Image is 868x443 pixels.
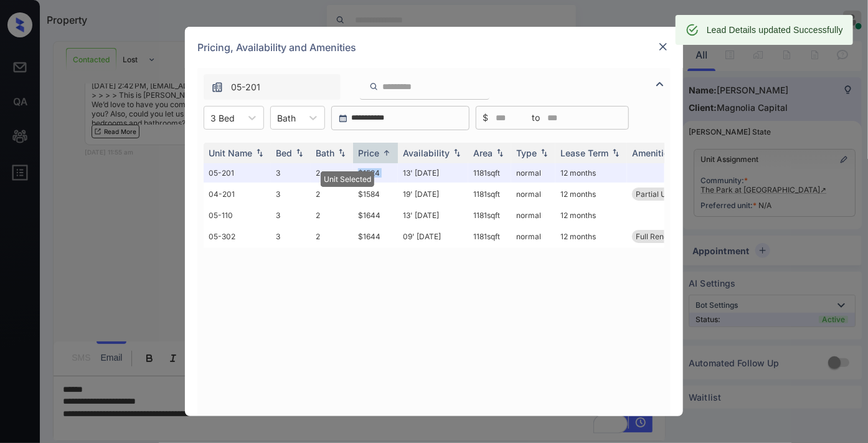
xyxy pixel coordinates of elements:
span: $ [483,111,488,125]
img: sorting [494,149,506,158]
span: Partial Upgrade... [636,189,697,199]
td: 05-110 [204,206,271,225]
td: normal [511,163,555,183]
td: 09' [DATE] [398,225,468,248]
img: icon-zuma [369,81,379,92]
span: Full Renovation... [636,232,696,241]
td: 2 [311,225,353,248]
img: sorting [451,149,463,158]
div: Bath [316,148,334,158]
div: Area [473,148,493,158]
td: 2 [311,183,353,206]
div: Price [358,148,379,158]
div: Pricing, Availability and Amenities [185,27,683,68]
td: 04-201 [204,183,271,206]
td: 3 [271,163,311,183]
div: Type [516,148,537,158]
td: 1181 sqft [468,206,511,225]
td: 12 months [555,183,627,206]
div: Lease Term [560,148,608,158]
div: Unit Name [209,148,252,158]
td: 12 months [555,225,627,248]
img: sorting [253,149,266,158]
td: 1181 sqft [468,225,511,248]
td: 3 [271,225,311,248]
img: close [657,40,669,53]
img: sorting [336,149,348,158]
td: 12 months [555,206,627,225]
img: sorting [293,149,306,158]
span: 05-201 [231,80,260,94]
td: $1584 [353,183,398,206]
td: $1524 [353,163,398,183]
td: 3 [271,183,311,206]
td: normal [511,206,555,225]
td: 2 [311,163,353,183]
img: icon-zuma [211,81,224,93]
img: sorting [610,149,622,158]
td: normal [511,183,555,206]
div: Bed [276,148,292,158]
img: icon-zuma [653,77,668,92]
td: normal [511,225,555,248]
td: $1644 [353,206,398,225]
td: 1181 sqft [468,163,511,183]
div: Availability [403,148,450,158]
td: 1181 sqft [468,183,511,206]
td: 05-302 [204,225,271,248]
div: Lead Details updated Successfully [707,19,843,41]
td: 2 [311,206,353,225]
img: sorting [538,149,550,158]
td: 3 [271,206,311,225]
td: 13' [DATE] [398,206,468,225]
td: 12 months [555,163,627,183]
td: 13' [DATE] [398,163,468,183]
span: to [532,111,540,125]
td: 05-201 [204,163,271,183]
img: sorting [380,148,393,158]
td: $1644 [353,225,398,248]
td: 19' [DATE] [398,183,468,206]
div: Amenities [632,148,674,158]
